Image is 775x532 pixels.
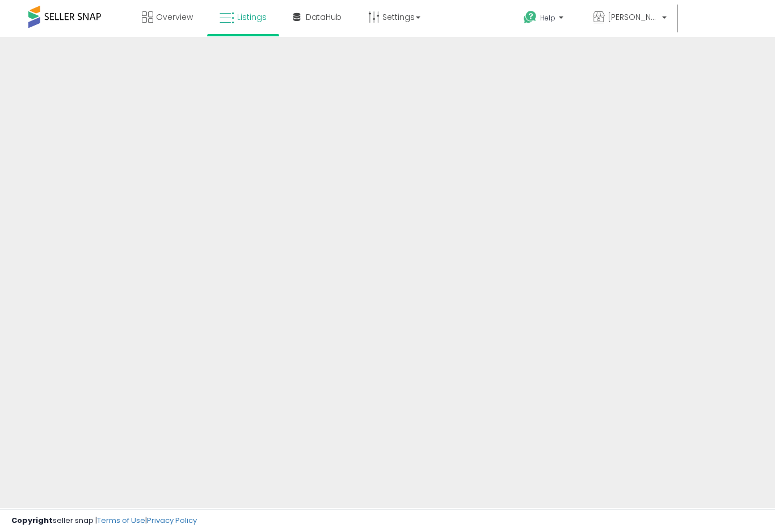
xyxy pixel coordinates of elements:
[523,10,537,24] i: Get Help
[237,11,267,23] span: Listings
[156,11,193,23] span: Overview
[306,11,342,23] span: DataHub
[540,13,555,23] span: Help
[608,11,659,23] span: [PERSON_NAME] & Co
[515,2,575,37] a: Help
